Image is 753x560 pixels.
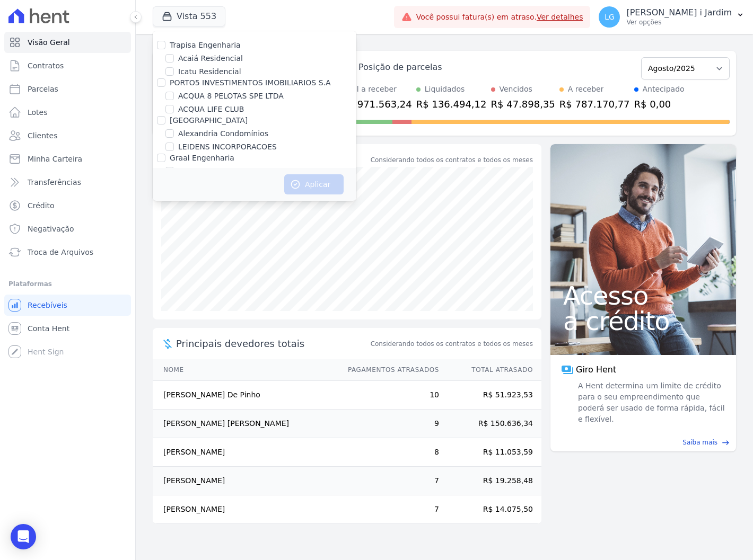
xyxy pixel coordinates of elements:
label: Acaiá Residencial [178,53,243,64]
span: Parcelas [28,84,58,94]
a: Clientes [4,125,131,146]
span: Negativação [28,224,74,234]
td: 8 [338,438,440,467]
span: east [722,439,730,447]
a: Troca de Arquivos [4,242,131,263]
div: Considerando todos os contratos e todos os meses [371,155,533,165]
div: Total a receber [342,84,412,95]
div: R$ 0,00 [634,97,685,111]
td: R$ 11.053,59 [440,438,541,467]
div: Antecipado [643,84,685,95]
span: Visão Geral [28,37,70,48]
a: Saiba mais east [557,438,730,447]
span: Acesso [563,283,723,308]
label: PORTO5 INVESTIMENTOS IMOBILIARIOS S.A [170,78,331,87]
td: [PERSON_NAME] [153,495,338,524]
span: A Hent determina um limite de crédito para o seu empreendimento que poderá ser usado de forma ráp... [576,380,725,425]
div: R$ 971.563,24 [342,97,412,111]
div: R$ 136.494,12 [416,97,487,111]
a: Conta Hent [4,318,131,339]
div: Open Intercom Messenger [11,524,36,549]
div: Vencidos [500,84,532,95]
span: Conta Hent [28,323,69,334]
div: Posição de parcelas [358,61,442,74]
a: Parcelas [4,78,131,100]
span: Contratos [28,60,64,71]
a: Crédito [4,195,131,216]
span: Considerando todos os contratos e todos os meses [371,339,533,349]
a: Visão Geral [4,32,131,53]
td: R$ 51.923,53 [440,381,541,410]
label: Trapisa Engenharia [170,41,241,49]
span: Recebíveis [28,300,67,310]
th: Nome [153,359,338,381]
span: Transferências [28,177,81,188]
td: [PERSON_NAME] De Pinho [153,381,338,410]
span: Saiba mais [682,438,717,447]
label: ACQUA 8 PELOTAS SPE LTDA [178,91,284,102]
td: [PERSON_NAME] [PERSON_NAME] [153,410,338,438]
a: Lotes [4,102,131,123]
a: Minha Carteira [4,148,131,170]
span: Crédito [28,200,55,211]
td: R$ 19.258,48 [440,467,541,495]
span: Lotes [28,107,48,118]
button: Aplicar [284,174,344,194]
td: 7 [338,467,440,495]
button: LG [PERSON_NAME] i Jardim Ver opções [590,2,753,32]
div: R$ 47.898,35 [491,97,555,111]
span: LG [605,13,615,21]
div: Liquidados [425,84,465,95]
label: [GEOGRAPHIC_DATA] [170,116,248,125]
td: [PERSON_NAME] [153,438,338,467]
span: Minha Carteira [28,154,82,164]
td: 9 [338,410,440,438]
label: Icatu Residencial [178,66,241,77]
label: Alexandria Condomínios [178,128,268,139]
p: Ver opções [626,18,732,26]
div: R$ 787.170,77 [559,97,630,111]
span: Clientes [28,130,57,141]
label: LEIDENS INCORPORACOES [178,141,277,153]
label: ALTOS DE SANTANA [178,166,252,177]
div: A receber [568,84,604,95]
td: R$ 150.636,34 [440,410,541,438]
th: Pagamentos Atrasados [338,359,440,381]
a: Transferências [4,172,131,193]
button: Vista 553 [153,6,225,26]
span: a crédito [563,308,723,334]
span: Você possui fatura(s) em atraso. [416,12,583,23]
span: Troca de Arquivos [28,247,93,257]
td: R$ 14.075,50 [440,495,541,524]
td: 10 [338,381,440,410]
a: Ver detalhes [537,13,583,21]
label: ACQUA LIFE CLUB [178,104,244,115]
a: Contratos [4,55,131,76]
div: Plataformas [8,278,127,290]
span: Giro Hent [576,363,616,376]
label: Graal Engenharia [170,154,234,162]
p: [PERSON_NAME] i Jardim [626,7,732,18]
a: Recebíveis [4,295,131,316]
span: Principais devedores totais [176,336,369,351]
a: Negativação [4,218,131,239]
td: 7 [338,495,440,524]
th: Total Atrasado [440,359,541,381]
td: [PERSON_NAME] [153,467,338,495]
